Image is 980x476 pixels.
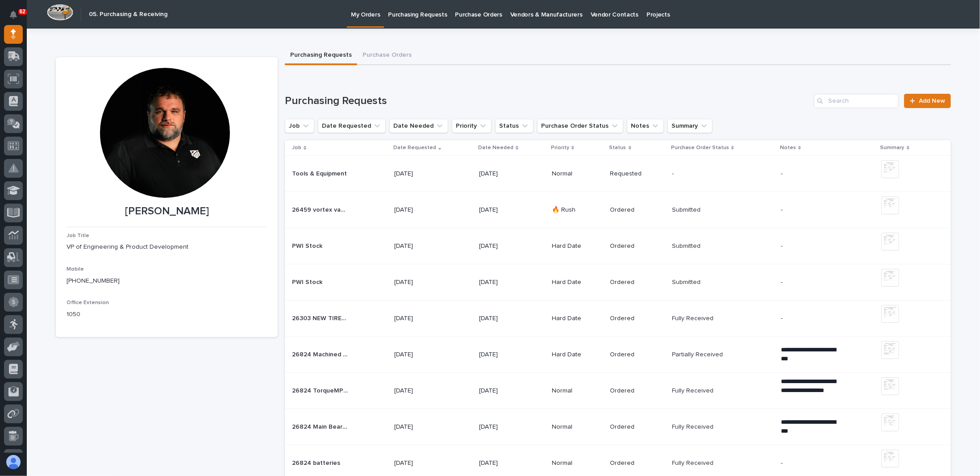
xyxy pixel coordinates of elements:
[285,46,357,65] button: Purchasing Requests
[672,205,702,214] p: Submitted
[4,5,23,24] button: Notifications
[781,315,837,322] p: -
[479,279,535,286] p: [DATE]
[610,459,665,467] p: Ordered
[292,385,350,395] p: 26824 TorqueMP unit
[667,119,713,133] button: Summary
[292,458,342,467] p: 26824 batteries
[394,242,450,250] p: [DATE]
[552,206,603,214] p: 🔥 Rush
[394,459,450,467] p: [DATE]
[672,385,715,395] p: Fully Received
[292,349,350,359] p: 26824 Machined Parts
[67,267,84,272] span: Mobile
[394,315,450,322] p: [DATE]
[479,206,535,214] p: [DATE]
[537,119,623,133] button: Purchase Order Status
[495,119,534,133] button: Status
[285,192,951,228] tr: 26459 vortex vac lifter26459 vortex vac lifter [DATE][DATE]🔥 RushOrderedSubmittedSubmitted -
[551,143,569,153] p: Priority
[552,387,603,395] p: Normal
[781,459,837,467] p: -
[552,170,603,178] p: Normal
[292,313,350,322] p: 26303 NEW TIRES TO TRY OUT
[479,387,535,395] p: [DATE]
[479,315,535,322] p: [DATE]
[781,170,837,178] p: -
[389,119,448,133] button: Date Needed
[4,453,23,472] button: users-avatar
[89,11,167,18] h2: 05. Purchasing & Receiving
[780,143,796,153] p: Notes
[452,119,492,133] button: Priority
[285,373,951,409] tr: 26824 TorqueMP unit26824 TorqueMP unit [DATE][DATE]NormalOrderedFully ReceivedFully Received ****...
[610,206,665,214] p: Ordered
[552,351,603,359] p: Hard Date
[552,459,603,467] p: Normal
[627,119,664,133] button: Notes
[67,300,109,305] span: Office Extension
[292,422,350,431] p: 26824 Main Bearings
[781,242,837,250] p: -
[672,422,715,431] p: Fully Received
[285,409,951,445] tr: 26824 Main Bearings26824 Main Bearings [DATE][DATE]NormalOrderedFully ReceivedFully Received ****...
[285,301,951,337] tr: 26303 NEW TIRES TO TRY OUT26303 NEW TIRES TO TRY OUT [DATE][DATE]Hard DateOrderedFully ReceivedFu...
[672,241,702,250] p: Submitted
[67,310,267,319] p: 1050
[285,337,951,373] tr: 26824 Machined Parts26824 Machined Parts [DATE][DATE]Hard DateOrderedPartially ReceivedPartially ...
[292,241,324,250] p: PWI Stock
[394,170,450,178] p: [DATE]
[394,423,450,431] p: [DATE]
[610,351,665,359] p: Ordered
[552,242,603,250] p: Hard Date
[285,119,314,133] button: Job
[479,170,535,178] p: [DATE]
[393,143,436,153] p: Date Requested
[781,206,837,214] p: -
[904,94,951,108] a: Add New
[394,387,450,395] p: [DATE]
[67,233,89,238] span: Job Title
[479,242,535,250] p: [DATE]
[394,206,450,214] p: [DATE]
[552,315,603,322] p: Hard Date
[610,242,665,250] p: Ordered
[292,277,324,286] p: PWI Stock
[357,46,417,65] button: Purchase Orders
[609,143,626,153] p: Status
[479,351,535,359] p: [DATE]
[919,98,945,104] span: Add New
[880,143,905,153] p: Summary
[672,458,715,467] p: Fully Received
[610,423,665,431] p: Ordered
[610,315,665,322] p: Ordered
[292,143,301,153] p: Job
[285,95,810,108] h1: Purchasing Requests
[285,264,951,301] tr: PWI StockPWI Stock [DATE][DATE]Hard DateOrderedSubmittedSubmitted -
[479,459,535,467] p: [DATE]
[610,170,665,178] p: Requested
[394,279,450,286] p: [DATE]
[672,313,715,322] p: Fully Received
[552,279,603,286] p: Hard Date
[285,228,951,264] tr: PWI StockPWI Stock [DATE][DATE]Hard DateOrderedSubmittedSubmitted -
[67,242,267,252] p: VP of Engineering & Product Development
[671,143,729,153] p: Purchase Order Status
[552,423,603,431] p: Normal
[285,156,951,192] tr: Tools & EquipmentTools & Equipment [DATE][DATE]NormalRequested-- -
[610,279,665,286] p: Ordered
[292,168,349,178] p: Tools & Equipment
[11,11,23,25] div: Notifications62
[20,8,25,15] p: 62
[672,277,702,286] p: Submitted
[47,4,73,21] img: Workspace Logo
[67,205,267,218] p: [PERSON_NAME]
[610,387,665,395] p: Ordered
[318,119,386,133] button: Date Requested
[479,423,535,431] p: [DATE]
[672,349,725,359] p: Partially Received
[672,168,676,178] p: -
[814,94,899,108] input: Search
[478,143,513,153] p: Date Needed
